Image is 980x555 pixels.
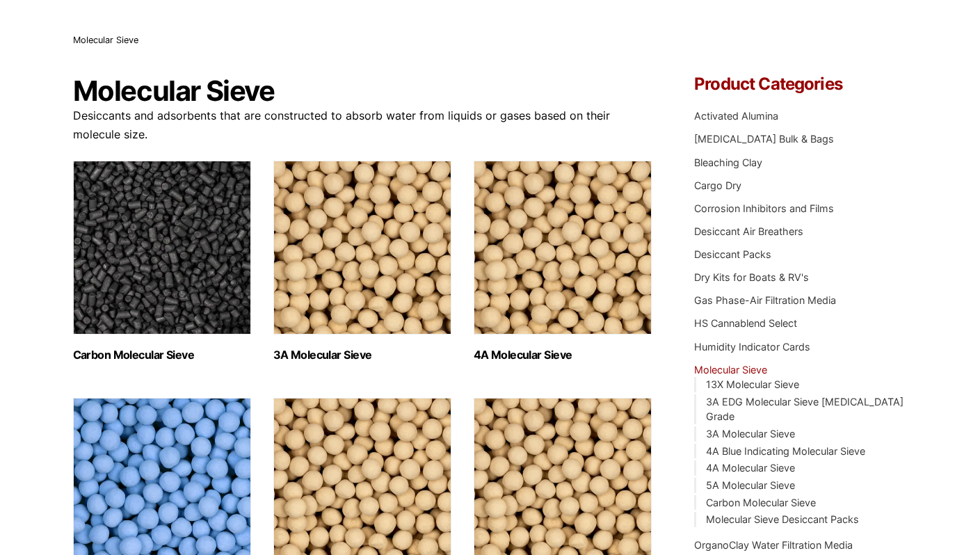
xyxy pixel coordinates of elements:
a: Visit product category 3A Molecular Sieve [273,161,451,362]
img: 3A Molecular Sieve [273,161,451,335]
a: Molecular Sieve [694,364,767,376]
h2: 4A Molecular Sieve [474,348,652,362]
a: Molecular Sieve Desiccant Packs [706,513,859,525]
a: Visit product category 4A Molecular Sieve [474,161,652,362]
a: 13X Molecular Sieve [706,378,799,390]
span: Molecular Sieve [73,35,138,45]
a: 4A Molecular Sieve [706,462,795,474]
a: OrganoClay Water Filtration Media [694,539,853,551]
a: 3A Molecular Sieve [706,428,795,440]
a: 4A Blue Indicating Molecular Sieve [706,445,865,457]
a: Gas Phase-Air Filtration Media [694,294,836,306]
a: Dry Kits for Boats & RV's [694,271,809,283]
h4: Product Categories [694,76,907,92]
a: HS Cannablend Select [694,317,797,329]
p: Desiccants and adsorbents that are constructed to absorb water from liquids or gases based on the... [73,106,653,144]
a: Cargo Dry [694,179,741,191]
a: Carbon Molecular Sieve [706,497,816,508]
img: 4A Molecular Sieve [474,161,652,335]
a: 3A EDG Molecular Sieve [MEDICAL_DATA] Grade [706,396,903,423]
h2: 3A Molecular Sieve [273,348,451,362]
a: [MEDICAL_DATA] Bulk & Bags [694,133,834,145]
img: Carbon Molecular Sieve [73,161,251,335]
a: Visit product category Carbon Molecular Sieve [73,161,251,362]
a: Bleaching Clay [694,156,762,168]
h2: Carbon Molecular Sieve [73,348,251,362]
h1: Molecular Sieve [73,76,653,106]
a: Activated Alumina [694,110,778,122]
a: Humidity Indicator Cards [694,341,810,353]
a: 5A Molecular Sieve [706,479,795,491]
a: Desiccant Air Breathers [694,225,803,237]
a: Corrosion Inhibitors and Films [694,202,834,214]
a: Desiccant Packs [694,248,771,260]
